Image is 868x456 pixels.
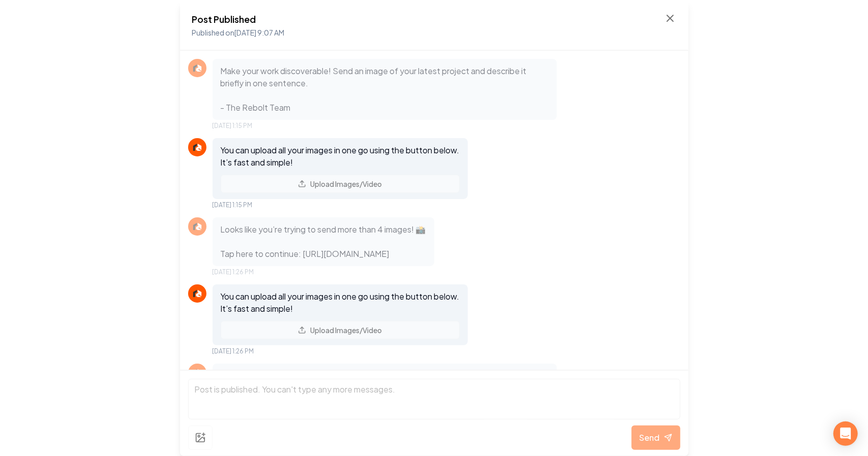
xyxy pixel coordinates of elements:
[221,144,460,169] p: You can upload all your images in one go using the button below. It’s fast and simple!
[191,62,203,74] img: Rebolt Logo
[213,122,253,130] span: [DATE] 1:15 PM
[191,141,203,153] img: Rebolt Logo
[191,287,203,300] img: Rebolt Logo
[833,421,858,446] div: Open Intercom Messenger
[221,223,426,260] p: Looks like you’re trying to send more than 4 images! 📸 Tap here to continue: [URL][DOMAIN_NAME]
[213,347,254,355] span: [DATE] 1:26 PM
[192,12,285,26] h2: Post Published
[213,201,253,209] span: [DATE] 1:15 PM
[221,290,460,315] p: You can upload all your images in one go using the button below. It’s fast and simple!
[221,65,549,114] p: Make your work discoverable! Send an image of your latest project and describe it briefly in one ...
[191,367,203,379] img: Rebolt Logo
[192,28,285,37] span: Published on [DATE] 9:07 AM
[213,268,254,276] span: [DATE] 1:26 PM
[191,220,203,233] img: Rebolt Logo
